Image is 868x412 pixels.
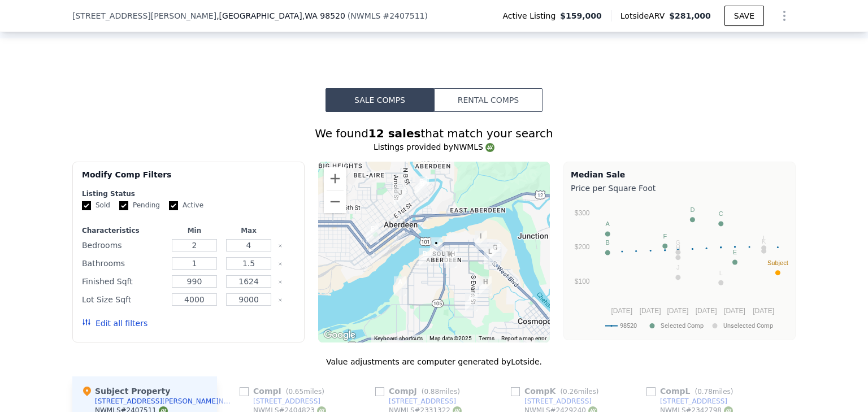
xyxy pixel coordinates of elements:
div: Finished Sqft [82,274,165,289]
div: 619 W Perry Street [444,249,457,268]
text: $200 [575,243,590,251]
button: Clear [278,244,283,248]
div: ( ) [348,10,428,21]
text: F [663,233,667,240]
div: Bathrooms [82,255,165,271]
div: 221 E Lovett St [479,276,492,296]
text: $100 [575,277,590,285]
span: 0.78 [697,388,713,396]
div: Listing Status [82,189,295,198]
span: , WA 98520 [302,11,345,20]
text: L [719,270,723,276]
div: [STREET_ADDRESS][PERSON_NAME] [95,397,219,406]
input: Sold [82,201,91,210]
div: 918 W Marion St [430,237,442,257]
text: A [606,220,610,227]
div: Comp L [646,385,738,397]
span: 0.65 [288,388,303,396]
div: [STREET_ADDRESS] [524,397,592,406]
input: Active [169,201,178,210]
span: $281,000 [669,11,711,20]
text: [DATE] [696,307,717,315]
div: [STREET_ADDRESS] [660,397,727,406]
text: 98520 [620,322,637,329]
label: Pending [119,201,160,210]
a: [STREET_ADDRESS] [375,397,456,406]
button: Clear [278,298,283,302]
text: Subject [767,259,788,266]
a: [STREET_ADDRESS] [646,397,727,406]
text: B [606,239,610,246]
div: Lot Size Sqft [82,292,165,307]
span: ( miles) [690,388,737,396]
div: 504 E 2nd St [394,187,406,206]
text: [DATE] [753,307,774,315]
div: Comp K [511,385,603,397]
text: K [762,238,766,245]
button: SAVE [724,6,764,26]
button: Zoom out [324,190,346,213]
button: Edit all filters [82,318,147,329]
button: Sale Comps [325,88,434,112]
span: Map data ©2025 [429,335,472,341]
div: 1002 E 1st St [415,176,427,196]
button: Clear [278,280,283,284]
button: Clear [278,262,283,266]
span: 0.26 [563,388,578,396]
span: [STREET_ADDRESS][PERSON_NAME] [72,10,216,21]
div: 205 Baldwin St [465,292,478,311]
text: $300 [575,209,590,217]
button: Zoom in [324,167,346,190]
a: Open this area in Google Maps (opens a new window) [321,328,358,342]
div: [STREET_ADDRESS] [389,397,456,406]
div: 1003 E 1st St [416,178,429,197]
text: I [763,235,765,241]
span: ( miles) [281,388,329,396]
a: Terms (opens in new tab) [479,335,494,341]
div: Comp J [375,385,465,397]
span: , [GEOGRAPHIC_DATA] [216,10,345,21]
div: 1111 W Perry St [419,248,431,267]
span: Active Listing [502,10,560,21]
text: D [690,206,695,213]
div: Median Sale [571,169,788,180]
span: ( miles) [555,388,603,396]
div: Modify Comp Filters [82,169,295,189]
text: [DATE] [724,307,745,315]
div: Min [170,226,219,235]
input: Pending [119,201,128,210]
span: # 2407511 [383,11,424,20]
div: Price per Square Foot [571,180,788,196]
text: E [733,249,737,255]
text: [DATE] [667,307,688,315]
div: We found that match your search [72,125,796,141]
img: Google [321,328,358,342]
div: 1005 Calhoun Rd [394,276,406,296]
text: Selected Comp [661,322,704,329]
button: Keyboard shortcuts [374,335,423,342]
div: Comp I [240,385,329,397]
div: Bedrooms [82,237,165,253]
img: NWMLS Logo [485,143,494,152]
text: [DATE] [611,307,632,315]
text: Unselected Comp [723,322,773,329]
div: Characteristics [82,226,165,235]
text: G [676,239,681,246]
a: [STREET_ADDRESS] [240,397,320,406]
span: $159,000 [560,10,602,21]
label: Sold [82,201,110,210]
div: 519 W Market St [366,223,379,242]
div: 400 E Cushing St [489,242,501,261]
a: [STREET_ADDRESS] [511,397,592,406]
div: Max [224,226,274,235]
div: [STREET_ADDRESS] [253,397,320,406]
div: Subject Property [81,385,170,397]
text: C [719,210,723,217]
svg: A chart. [571,196,788,337]
text: [DATE] [640,307,661,315]
strong: 12 sales [368,127,421,140]
div: 111 E King St [475,231,487,250]
button: Rental Comps [434,88,542,112]
text: H [676,244,680,251]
